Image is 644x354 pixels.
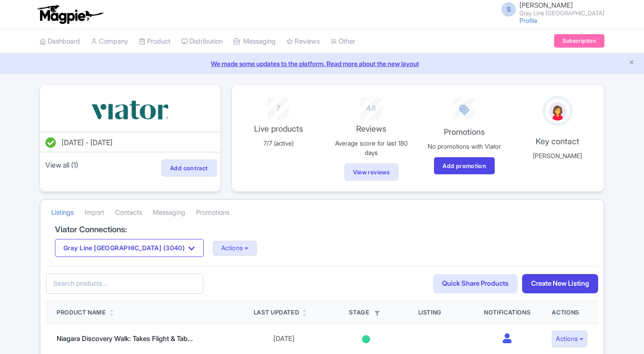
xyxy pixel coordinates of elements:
img: vbqrramwp3xkpi4ekcjz.svg [89,96,170,124]
p: Key contact [516,135,599,147]
input: Search products... [46,274,203,294]
a: Import [85,200,104,225]
p: No promotions with Viator [423,142,505,151]
a: Profile [519,17,537,24]
a: Distribution [181,29,223,54]
a: Promotions [196,200,229,225]
a: Dashboard [40,29,80,54]
a: Listings [51,200,74,225]
img: avatar_key_member-9c1dde93af8b07d7383eb8b5fb890c87.png [547,101,568,122]
a: Subscription [554,34,604,48]
a: We made some updates to the platform. Read more about the new layout [5,59,639,68]
img: logo-ab69f6fb50320c5b225c76a69d11143b.png [35,4,105,24]
button: Actions [213,241,257,256]
button: Close announcement [628,58,635,68]
p: Promotions [423,126,505,138]
a: Niagara Discovery Walk: Takes Flight & Tab... [57,334,193,343]
a: Product [139,29,170,54]
a: Messaging [233,29,276,54]
div: 7 [237,98,320,114]
a: Other [331,29,355,54]
p: Average score for last 180 days [330,138,412,157]
div: 4.8 [330,98,412,114]
div: Product Name [57,308,106,317]
div: Last Updated [254,308,300,317]
button: Actions [552,331,587,347]
th: Listing [407,301,473,324]
a: Company [91,29,128,54]
th: Actions [541,301,598,324]
p: Live products [237,123,320,135]
small: Gray Line [GEOGRAPHIC_DATA] [519,10,604,16]
i: Filter by stage [375,311,380,316]
a: Quick Share Products [433,274,518,293]
a: Reviews [286,29,320,54]
a: Add contract [161,159,217,177]
p: Reviews [330,123,412,135]
a: View all (1) [44,159,80,171]
span: [DATE] - [DATE] [62,138,112,147]
a: Add promotion [434,157,495,174]
a: View reviews [344,164,399,181]
span: S [501,2,516,17]
p: [PERSON_NAME] [516,151,599,160]
div: Stage [336,308,397,317]
p: 7/7 (active) [237,138,320,148]
a: Create New Listing [522,274,598,293]
button: Gray Line [GEOGRAPHIC_DATA] (3040) [55,239,204,257]
span: [PERSON_NAME] [519,1,573,9]
a: Messaging [153,200,185,225]
a: Contacts [115,200,142,225]
a: S [PERSON_NAME] Gray Line [GEOGRAPHIC_DATA] [496,2,604,16]
h4: Viator Connections: [55,225,589,234]
th: Notifications [473,301,541,324]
